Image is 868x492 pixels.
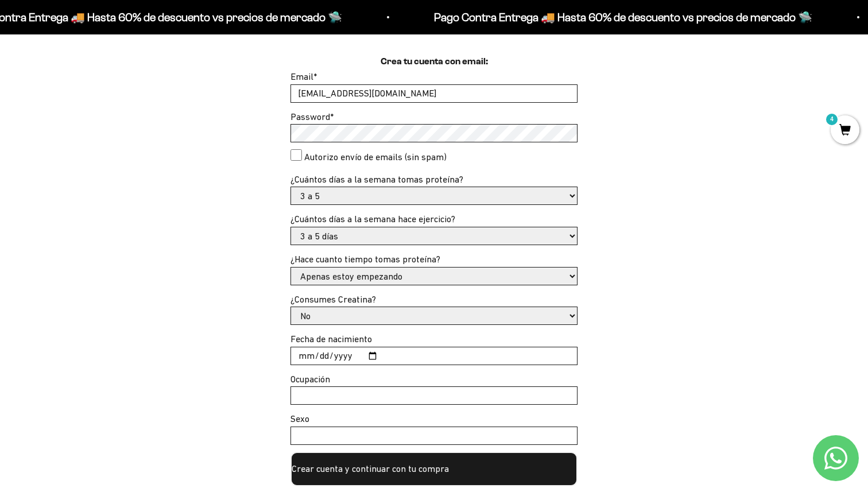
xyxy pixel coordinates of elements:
[290,334,372,344] label: Fecha de nacimiento
[290,254,440,264] label: ¿Hace cuanto tiempo tomas proteína?
[304,150,447,165] label: Autorizo envío de emails (sin spam)
[290,71,317,82] label: Email
[290,452,578,486] button: Crear cuenta y continuar con tu compra
[831,125,859,137] a: 4
[290,111,334,122] label: Password
[290,214,455,224] label: ¿Cuántos días a la semana hace ejercicio?
[290,413,309,424] label: Sexo
[825,113,839,126] mark: 4
[290,294,376,304] label: ¿Consumes Creatina?
[381,55,488,69] h1: Crea tu cuenta con email:
[290,374,330,384] label: Ocupación
[418,8,796,26] p: Pago Contra Entrega 🚚 Hasta 60% de descuento vs precios de mercado 🛸
[290,174,463,184] label: ¿Cuántos días a la semana tomas proteína?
